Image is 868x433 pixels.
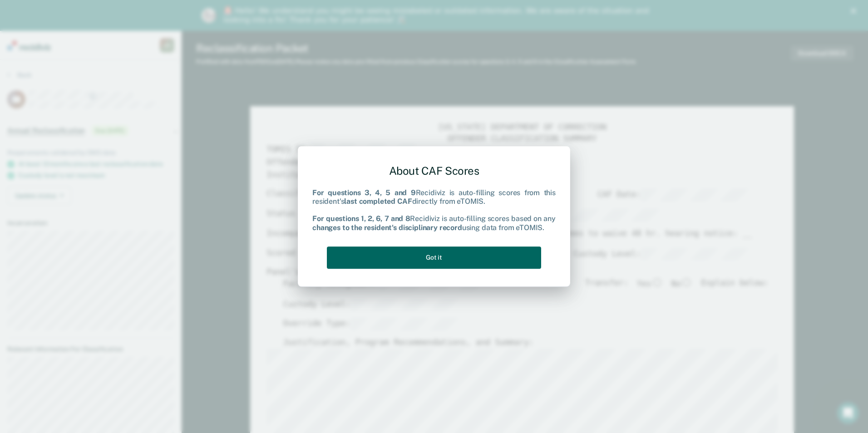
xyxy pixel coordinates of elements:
button: Got it [327,246,541,269]
b: For questions 3, 4, 5 and 9 [312,188,416,197]
b: For questions 1, 2, 6, 7 and 8 [312,215,410,223]
div: Recidiviz is auto-filling scores from this resident's directly from eTOMIS. Recidiviz is auto-fil... [312,188,556,232]
b: last completed CAF [344,197,412,206]
div: Close [851,8,860,14]
img: Profile image for Kim [202,8,216,23]
div: About CAF Scores [312,157,556,185]
div: 🚨 Hello! We understand you might be seeing mislabeled or outdated information. We are aware of th... [223,6,652,25]
b: changes to the resident's disciplinary record [312,223,462,232]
